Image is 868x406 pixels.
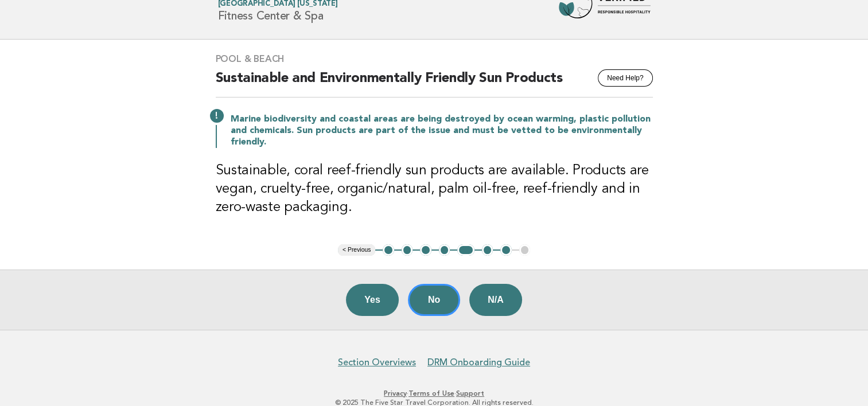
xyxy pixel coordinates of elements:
span: [GEOGRAPHIC_DATA] [US_STATE] [218,1,338,8]
button: No [408,284,460,316]
a: DRM Onboarding Guide [427,357,530,368]
button: 2 [402,244,413,256]
button: N/A [469,284,522,316]
h3: Sustainable, coral reef-friendly sun products are available. Products are vegan, cruelty-free, or... [216,162,653,217]
h3: Pool & Beach [216,53,653,65]
button: 5 [457,244,474,256]
a: Terms of Use [408,389,454,397]
h2: Sustainable and Environmentally Friendly Sun Products [216,69,653,97]
p: Marine biodiversity and coastal areas are being destroyed by ocean warming, plastic pollution and... [231,114,653,148]
a: Support [456,389,484,397]
button: 7 [500,244,512,256]
a: Privacy [384,389,407,397]
button: 6 [482,244,493,256]
a: Section Overviews [338,357,416,368]
button: 4 [439,244,450,256]
button: 1 [383,244,394,256]
button: Yes [346,284,399,316]
button: 3 [420,244,431,256]
button: < Previous [338,244,375,256]
button: Need Help? [598,69,652,87]
p: · · [83,389,785,398]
